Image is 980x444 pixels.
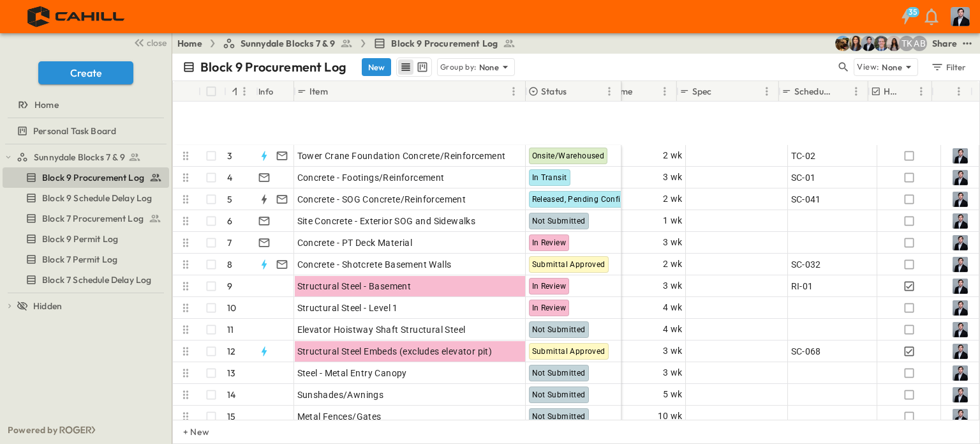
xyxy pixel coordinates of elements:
img: Kim Bowen (kbowen@cahill-sf.com) [848,36,863,51]
span: Concrete - Footings/Reinforcement [297,171,445,184]
span: Not Submitted [532,217,586,226]
button: 35 [893,5,919,28]
img: Raven Libunao (rlibunao@cahill-sf.com) [886,36,902,51]
p: 15 [227,410,235,423]
button: Menu [602,84,617,99]
button: Menu [759,84,775,99]
button: Sort [835,84,849,98]
span: Home [34,98,59,111]
span: 4 wk [663,300,683,315]
p: Item [309,85,328,98]
nav: breadcrumbs [177,37,523,50]
span: Structural Steel - Level 1 [297,302,398,314]
span: 1 wk [663,213,683,228]
span: Site Concrete - Exterior SOG and Sidewalks [297,215,476,227]
h6: 35 [909,7,917,17]
button: New [362,58,391,76]
span: Sunnydale Blocks 7 & 9 [34,151,125,164]
p: 4 [227,171,232,184]
span: Personal Task Board [33,125,116,137]
img: Profile Picture [953,148,968,164]
span: Block 9 Procurement Log [391,37,498,50]
span: Steel - Metal Entry Canopy [297,367,407,379]
a: Block 7 Permit Log [3,250,167,268]
p: View: [857,60,879,74]
span: Concrete - PT Deck Material [297,236,413,249]
div: Block 9 Schedule Delay Logtest [3,188,169,208]
a: Personal Task Board [3,122,167,140]
button: Menu [951,84,967,99]
span: Not Submitted [532,412,586,421]
a: Home [3,96,167,114]
img: Profile Picture [953,322,968,337]
span: Elevator Hoistway Shaft Structural Steel [297,323,466,336]
img: Profile Picture [953,192,968,207]
button: Sort [569,84,583,98]
span: Block 9 Permit Log [42,233,118,245]
a: Sunnydale Blocks 7 & 9 [223,37,353,50]
p: 14 [227,388,235,401]
a: Block 7 Schedule Delay Log [3,271,167,289]
img: Profile Picture [953,170,968,185]
span: Tower Crane Foundation Concrete/Reinforcement [297,149,506,162]
p: 8 [227,258,232,271]
img: Profile Picture [951,7,970,26]
button: Sort [330,84,345,98]
span: In Review [532,303,567,312]
p: None [882,61,902,73]
button: test [960,36,975,51]
span: Structural Steel Embeds (excludes elevator pit) [297,345,493,358]
p: Group by: [440,61,477,73]
div: Block 7 Permit Logtest [3,249,169,270]
img: Profile Picture [953,344,968,359]
a: Block 9 Procurement Log [3,169,167,187]
img: Profile Picture [953,279,968,294]
span: Concrete - SOG Concrete/Reinforcement [297,193,466,206]
a: Block 9 Permit Log [3,230,167,248]
span: TC-02 [791,149,816,162]
span: Block 9 Procurement Log [42,171,144,184]
p: 3 [227,149,232,162]
p: 12 [227,345,235,358]
span: 2 wk [663,192,683,206]
span: In Review [532,282,567,291]
img: Profile Picture [953,409,968,424]
button: Sort [937,84,951,98]
p: 13 [227,367,235,379]
span: SC-068 [791,345,821,358]
span: Concrete - Shotcrete Basement Walls [297,258,452,271]
p: 11 [227,323,234,336]
button: Create [38,61,133,84]
span: 3 wk [663,344,683,358]
img: Jared Salin (jsalin@cahill-sf.com) [873,36,889,51]
button: Filter [926,58,970,76]
div: Info [258,73,274,109]
span: Sunshades/Awnings [297,388,384,401]
a: Block 9 Schedule Delay Log [3,189,167,207]
span: Not Submitted [532,325,586,334]
div: Block 7 Schedule Delay Logtest [3,270,169,290]
a: Block 7 Procurement Log [3,210,167,227]
div: Teddy Khuong (tkhuong@guzmangc.com) [899,36,914,51]
span: 5 wk [663,387,683,402]
button: Menu [657,84,672,99]
button: Sort [714,84,728,98]
span: Block 9 Schedule Delay Log [42,192,152,204]
span: 3 wk [663,235,683,250]
img: Profile Picture [953,213,968,229]
button: Menu [914,84,929,99]
button: Sort [635,84,649,98]
button: Menu [849,84,864,99]
button: Menu [506,84,521,99]
span: 3 wk [663,279,683,293]
span: Submittal Approved [532,260,605,269]
img: Profile Picture [953,387,968,402]
img: Mike Daly (mdaly@cahill-sf.com) [861,36,876,51]
span: SC-032 [791,258,821,271]
div: Info [256,81,294,102]
span: Sunnydale Blocks 7 & 9 [241,37,336,50]
span: Not Submitted [532,390,586,399]
div: Share [932,37,957,50]
div: Sunnydale Blocks 7 & 9test [3,147,169,167]
p: 10 [227,302,236,314]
